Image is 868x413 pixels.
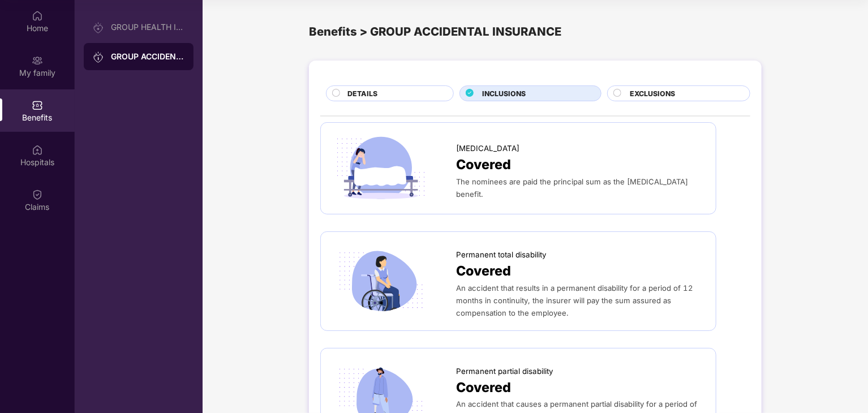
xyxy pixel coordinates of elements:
img: svg+xml;base64,PHN2ZyBpZD0iSG9zcGl0YWxzIiB4bWxucz0iaHR0cDovL3d3dy53My5vcmcvMjAwMC9zdmciIHdpZHRoPS... [32,144,43,156]
span: Covered [456,377,511,398]
span: Permanent total disability [456,249,547,261]
div: GROUP ACCIDENTAL INSURANCE [111,51,184,62]
span: An accident that results in a permanent disability for a period of 12 months in continuity, the i... [456,283,693,317]
img: svg+xml;base64,PHN2ZyBpZD0iQ2xhaW0iIHhtbG5zPSJodHRwOi8vd3d3LnczLm9yZy8yMDAwL3N2ZyIgd2lkdGg9IjIwIi... [32,189,43,200]
span: DETAILS [347,88,377,99]
img: svg+xml;base64,PHN2ZyBpZD0iQmVuZWZpdHMiIHhtbG5zPSJodHRwOi8vd3d3LnczLm9yZy8yMDAwL3N2ZyIgd2lkdGg9Ij... [32,100,43,111]
span: The nominees are paid the principal sum as the [MEDICAL_DATA] benefit. [456,177,688,199]
img: svg+xml;base64,PHN2ZyB3aWR0aD0iMjAiIGhlaWdodD0iMjAiIHZpZXdCb3g9IjAgMCAyMCAyMCIgZmlsbD0ibm9uZSIgeG... [32,55,43,66]
span: Covered [456,154,511,175]
span: Permanent partial disability [456,365,553,377]
img: icon [332,134,430,202]
span: EXCLUSIONS [630,88,675,99]
span: Covered [456,261,511,282]
div: GROUP HEALTH INSURANCE [111,23,184,32]
img: icon [332,247,430,315]
img: svg+xml;base64,PHN2ZyBpZD0iSG9tZSIgeG1sbnM9Imh0dHA6Ly93d3cudzMub3JnLzIwMDAvc3ZnIiB3aWR0aD0iMjAiIG... [32,10,43,21]
img: svg+xml;base64,PHN2ZyB3aWR0aD0iMjAiIGhlaWdodD0iMjAiIHZpZXdCb3g9IjAgMCAyMCAyMCIgZmlsbD0ibm9uZSIgeG... [93,22,104,33]
span: INCLUSIONS [482,88,526,99]
img: svg+xml;base64,PHN2ZyB3aWR0aD0iMjAiIGhlaWdodD0iMjAiIHZpZXdCb3g9IjAgMCAyMCAyMCIgZmlsbD0ibm9uZSIgeG... [93,51,104,63]
div: Benefits > GROUP ACCIDENTAL INSURANCE [309,23,762,41]
span: [MEDICAL_DATA] [456,143,519,154]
